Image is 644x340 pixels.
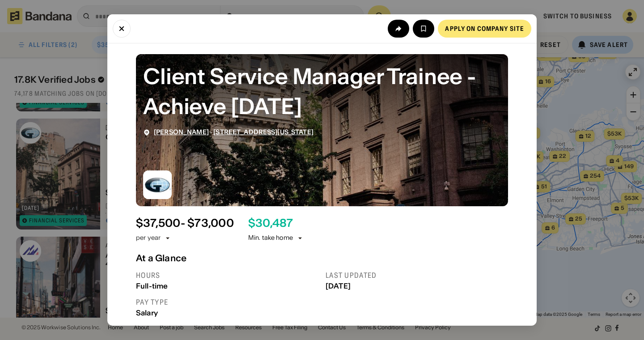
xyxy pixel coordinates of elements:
span: [STREET_ADDRESS][US_STATE] [213,128,314,136]
div: $ 37,500 - $73,000 [136,217,234,230]
button: Close [113,20,131,38]
div: Requirements [136,324,318,334]
div: $ 30,487 [248,217,293,230]
div: Hours [136,271,318,280]
div: · [154,128,314,136]
div: Min. take home [248,234,304,242]
div: per year [136,234,161,242]
span: [PERSON_NAME] [154,128,209,136]
div: Pay type [136,297,318,307]
div: Last updated [326,271,508,280]
div: At a Glance [136,253,508,263]
div: Apply on company site [445,25,524,32]
div: [DATE] [326,282,508,290]
div: Full-time [136,282,318,290]
img: Gallagher logo [143,170,172,199]
div: Client Service Manager Trainee - Achieve January 2026 [143,61,501,121]
div: Salary [136,309,318,317]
